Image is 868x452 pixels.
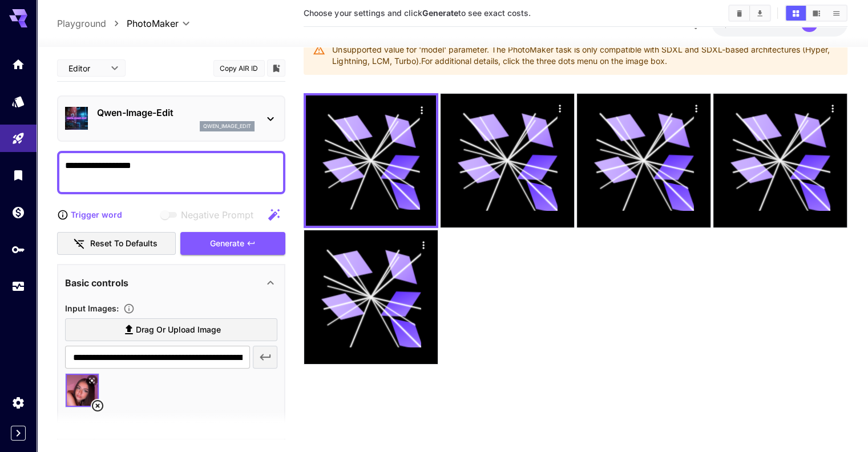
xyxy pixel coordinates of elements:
p: Qwen-Image-Edit [97,106,255,119]
div: Actions [824,99,841,117]
span: PhotoMaker [127,17,179,30]
div: Actions [415,236,432,253]
button: Show media in list view [826,6,846,21]
span: credits left [752,19,792,29]
button: Reset to defaults [57,232,176,255]
div: Qwen-Image-Editqwen_image_edit [65,101,277,136]
div: Clear AllDownload All [728,5,771,22]
span: $18.03 [723,19,752,29]
div: Settings [11,395,25,410]
span: Editor [68,62,104,74]
button: Download All [750,6,770,21]
span: Drag or upload image [136,323,221,337]
button: Clear All [729,6,749,21]
div: Usage [11,279,25,294]
p: qwen_image_edit [203,122,251,130]
span: Choose your settings and click to see exact costs. [304,8,530,18]
span: Negative Prompt [181,208,253,222]
button: Show media in grid view [786,6,806,21]
button: Copy AIR ID [213,60,265,77]
a: Playground [57,17,106,30]
div: Actions [551,99,568,117]
div: Unsupported value for 'model' parameter. The PhotoMaker task is only compatible with SDXL and SDX... [332,39,838,71]
span: Input Images : [65,303,119,313]
div: API Keys [11,242,25,257]
button: Show media in video view [806,6,826,21]
p: Trigger word [71,209,122,221]
div: Home [11,57,25,71]
div: Wallet [11,205,25,219]
div: Actions [413,101,430,118]
button: Trigger word [57,203,122,226]
button: Expand sidebar [11,426,26,441]
div: Models [11,94,25,109]
button: Add to library [271,61,281,75]
button: Generate [180,232,285,255]
button: Upload a reference image to guide the result. This is needed for Image-to-Image or Inpainting. Su... [119,303,139,314]
div: Basic controls [65,269,277,297]
span: Generate [210,237,244,251]
span: Negative prompts are not compatible with the selected model. [158,207,263,222]
p: Basic controls [65,276,128,290]
b: Generate [422,8,458,18]
nav: breadcrumb [57,17,127,30]
div: Playground [11,131,25,146]
div: Actions [688,99,705,117]
div: Show media in grid viewShow media in video viewShow media in list view [785,5,847,22]
label: Drag or upload image [65,318,277,342]
div: Library [11,168,25,182]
